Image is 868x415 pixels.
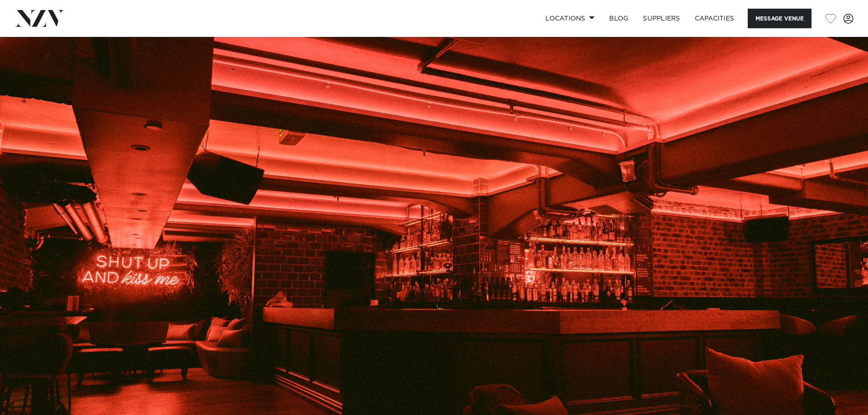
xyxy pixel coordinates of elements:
[688,9,742,28] a: Capacities
[636,9,687,28] a: SUPPLIERS
[538,9,602,28] a: Locations
[602,9,636,28] a: BLOG
[15,10,64,26] img: nzv-logo.png
[748,9,812,28] button: Message Venue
